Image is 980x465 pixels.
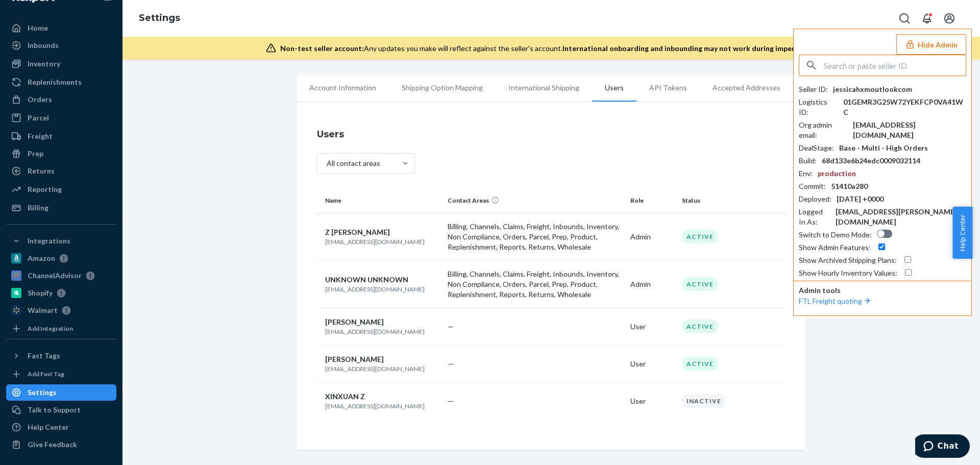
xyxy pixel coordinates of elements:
div: Help Center [28,422,69,432]
iframe: Opens a widget where you can chat to one of our agents [915,434,970,460]
p: Admin tools [799,285,966,296]
div: ChannelAdvisor [28,271,82,281]
span: [PERSON_NAME] [325,317,384,326]
a: Billing [6,200,116,216]
p: [EMAIL_ADDRESS][DOMAIN_NAME] [325,327,439,336]
div: Talk to Support [28,405,81,415]
div: Base - Multi - High Orders [839,143,928,153]
div: Show Admin Features : [799,242,871,253]
a: Freight [6,128,116,144]
td: User [626,345,678,382]
div: Replenishments [28,77,82,87]
div: [DATE] +0000 [837,194,884,204]
span: — [448,397,454,405]
button: Open Search Box [894,8,915,29]
p: [EMAIL_ADDRESS][DOMAIN_NAME] [325,364,439,373]
div: 01GEMR3G25W72YEKFCP0VA41WC [843,97,966,117]
div: Logistics ID : [799,97,838,117]
div: 68d133e6b24edc0009032114 [822,156,920,166]
div: Orders [28,94,52,105]
div: [EMAIL_ADDRESS][DOMAIN_NAME] [853,120,966,140]
th: Status [678,188,753,213]
div: Logged In As : [799,207,830,227]
div: Freight [28,131,53,141]
a: FTL Freight quoting [799,297,872,305]
div: Active [682,277,718,291]
th: Role [626,188,678,213]
div: Inbounds [28,40,59,51]
td: User [626,382,678,420]
div: Org admin email : [799,120,848,140]
th: Name [317,188,444,213]
div: Amazon [28,253,55,263]
div: Seller ID : [799,84,828,94]
li: International Shipping [496,75,592,101]
a: Walmart [6,302,116,319]
a: Settings [139,12,180,23]
div: Walmart [28,305,58,315]
span: International onboarding and inbounding may not work during impersonation. [562,44,827,53]
span: Non-test seller account: [280,44,364,53]
a: Home [6,20,116,36]
a: Settings [6,384,116,401]
div: Parcel [28,113,49,123]
a: ChannelAdvisor [6,267,116,284]
div: Switch to Demo Mode : [799,230,872,240]
a: Amazon [6,250,116,266]
div: production [818,168,856,179]
li: Accepted Addresses [700,75,793,101]
div: Show Hourly Inventory Values : [799,268,897,278]
div: Integrations [28,236,70,246]
button: Help Center [952,207,972,259]
li: Shipping Option Mapping [389,75,496,101]
div: Fast Tags [28,351,60,361]
span: — [448,359,454,368]
div: Show Archived Shipping Plans : [799,255,897,265]
p: Billing, Channels, Claims, Freight, Inbounds, Inventory, Non Compliance, Orders, Parcel, Prep, Pr... [448,269,622,300]
div: 51410a280 [831,181,868,191]
a: Inbounds [6,37,116,54]
div: Deployed : [799,194,831,204]
li: API Tokens [636,75,700,101]
a: Orders [6,91,116,108]
div: Prep [28,149,43,159]
div: Shopify [28,288,53,298]
button: Talk to Support [6,402,116,418]
button: Hide Admin [896,34,966,55]
div: Inventory [28,59,60,69]
div: Env : [799,168,813,179]
div: Billing [28,203,48,213]
div: DealStage : [799,143,834,153]
ol: breadcrumbs [131,4,188,33]
button: Give Feedback [6,436,116,453]
div: Active [682,320,718,333]
div: jessicahxmoutlookcom [833,84,912,94]
div: Build : [799,156,817,166]
p: Billing, Channels, Claims, Freight, Inbounds, Inventory, Non Compliance, Orders, Parcel, Prep, Pr... [448,222,622,252]
p: [EMAIL_ADDRESS][DOMAIN_NAME] [325,285,439,293]
div: Active [682,230,718,243]
h4: Users [317,128,786,141]
a: Reporting [6,181,116,198]
a: Returns [6,163,116,179]
a: Parcel [6,110,116,126]
span: XINXUAN Z [325,392,365,401]
li: Users [592,75,636,102]
td: Admin [626,213,678,260]
span: Z [PERSON_NAME] [325,228,390,236]
div: Commit : [799,181,826,191]
div: Give Feedback [28,439,77,450]
button: Open notifications [917,8,937,29]
span: [PERSON_NAME] [325,355,384,363]
a: Add Fast Tag [6,368,116,380]
div: All contact areas [327,158,380,168]
div: [EMAIL_ADDRESS][PERSON_NAME][DOMAIN_NAME] [836,207,966,227]
td: Admin [626,260,678,308]
div: Add Fast Tag [28,370,64,378]
a: Help Center [6,419,116,435]
div: Add Integration [28,324,73,333]
p: [EMAIL_ADDRESS][DOMAIN_NAME] [325,237,439,246]
a: Add Integration [6,323,116,335]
